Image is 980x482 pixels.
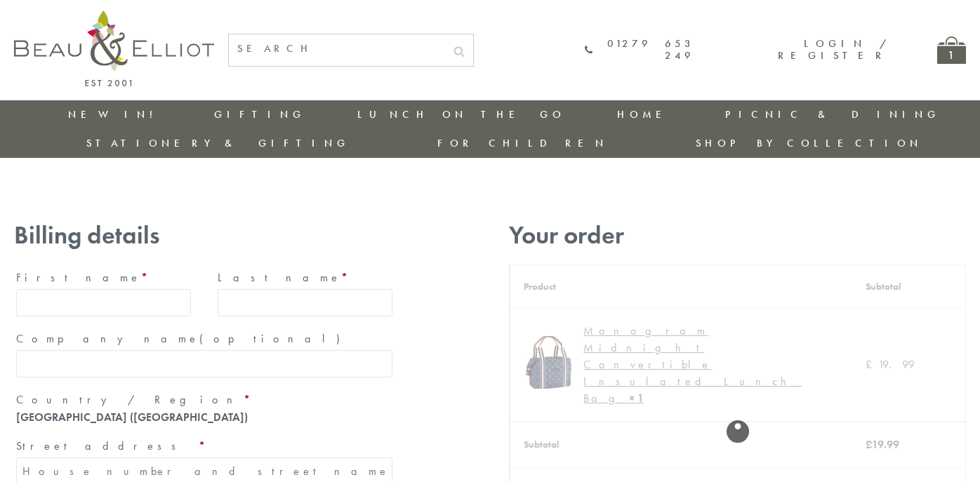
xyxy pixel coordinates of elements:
[68,107,162,121] a: New in!
[357,107,565,121] a: Lunch On The Go
[16,410,248,424] strong: [GEOGRAPHIC_DATA] ([GEOGRAPHIC_DATA])
[199,331,348,346] span: (optional)
[437,136,608,150] a: For Children
[14,221,395,250] h3: Billing details
[937,36,966,64] a: 1
[778,36,888,62] a: Login / Register
[16,328,392,350] label: Company name
[86,136,350,150] a: Stationery & Gifting
[617,107,673,121] a: Home
[509,221,966,250] h3: Your order
[229,34,445,63] input: SEARCH
[696,136,922,150] a: Shop by collection
[16,267,191,289] label: First name
[16,389,392,411] label: Country / Region
[218,267,392,289] label: Last name
[214,107,305,121] a: Gifting
[16,435,392,457] label: Street address
[725,107,940,121] a: Picnic & Dining
[14,11,214,86] img: logo
[585,38,694,62] a: 01279 653 249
